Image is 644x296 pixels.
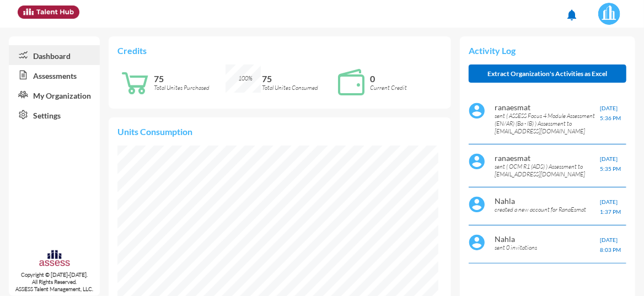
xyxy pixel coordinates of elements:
p: Copyright © [DATE]-[DATE]. All Rights Reserved. ASSESS Talent Management, LLC. [9,271,100,293]
a: Assessments [9,65,100,85]
a: My Organization [9,85,100,105]
mat-icon: notifications [565,8,578,21]
span: [DATE] 1:37 PM [600,198,621,215]
span: [DATE] 8:03 PM [600,236,621,253]
a: Dashboard [9,45,100,65]
p: sent ( OCM R1 (ADS) ) Assessment to [EMAIL_ADDRESS][DOMAIN_NAME] [495,163,600,178]
a: Settings [9,105,100,125]
p: sent 0 invitations [495,244,600,251]
button: Extract Organization's Activities as Excel [469,64,626,83]
p: Total Unites Consumed [262,84,334,92]
p: sent ( ASSESS Focus 4 Module Assessment (EN/AR) (Ba - IB) ) Assessment to [EMAIL_ADDRESS][DOMAIN_... [495,112,600,135]
img: default%20profile%20image.svg [469,103,485,119]
p: 75 [154,73,226,84]
span: [DATE] 5:36 PM [600,105,621,121]
p: Units Consumption [117,126,442,137]
p: Total Unites Purchased [154,84,226,92]
p: 0 [370,73,442,84]
span: 100% [238,74,253,82]
span: [DATE] 5:35 PM [600,155,621,172]
p: Current Credit [370,84,442,92]
p: Credits [117,45,442,56]
p: ranaesmat [495,153,600,163]
p: Nahla [495,196,600,206]
p: created a new account for RanaEsmat [495,206,600,213]
img: default%20profile%20image.svg [469,196,485,213]
img: default%20profile%20image.svg [469,234,485,251]
p: 75 [262,73,334,84]
p: ranaesmat [495,103,600,112]
p: Activity Log [469,45,626,56]
img: assesscompany-logo.png [39,249,71,269]
img: default%20profile%20image.svg [469,153,485,170]
p: Nahla [495,234,600,244]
